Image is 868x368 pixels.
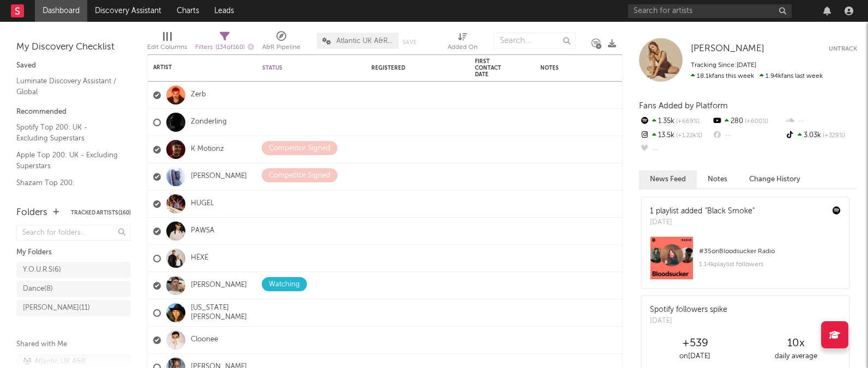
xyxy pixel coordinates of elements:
a: Zerb [191,90,206,100]
div: 1 playlist added [650,206,755,217]
div: Notes [540,65,649,71]
button: News Feed [639,170,697,188]
span: 1.94k fans last week [691,73,823,79]
a: Luminate Discovery Assistant / Global [16,75,120,97]
div: 10 x [745,337,846,350]
div: # 35 on Bloodsucker Radio [699,245,841,258]
div: Edit Columns [147,27,187,59]
div: A&R Pipeline [262,41,300,54]
button: Save [402,39,417,45]
a: Dance(8) [16,281,131,297]
span: Atlantic UK A&R Pipeline [336,38,393,45]
div: My Discovery Checklist [16,41,131,54]
span: +329 % [821,133,845,139]
div: Folders [16,206,47,219]
button: Untrack [829,44,857,54]
div: Edit Columns [147,41,187,54]
a: Cloonee [191,335,218,345]
a: HËXĖ [191,254,208,263]
span: +1.22k % [674,133,702,139]
a: [PERSON_NAME](11) [16,300,131,316]
input: Search for folders... [16,225,131,241]
div: 1.35k [639,114,712,128]
div: Y.O.U.R.S ( 6 ) [23,263,61,277]
div: -- [639,143,712,157]
a: PAWSA [191,226,214,236]
span: +600 % [743,119,768,125]
a: #35onBloodsucker Radio1.14kplaylist followers [642,236,849,288]
a: [PERSON_NAME] [191,281,247,290]
a: "Black Smoke" [705,207,755,215]
div: Competitor Signed [269,142,330,155]
div: Filters [195,41,254,54]
span: 18.1k fans this week [691,73,754,79]
div: [DATE] [650,217,755,228]
div: 3.03k [785,128,857,143]
div: Dance ( 8 ) [23,283,53,296]
a: Apple Top 200: UK - Excluding Superstars [16,149,120,171]
span: +669 % [674,119,700,125]
button: Notes [697,170,738,188]
span: [PERSON_NAME] [691,44,764,53]
div: on [DATE] [644,350,745,363]
div: 13.5k [639,128,712,143]
span: Fans Added by Platform [639,102,728,110]
input: Search... [494,33,576,49]
div: 280 [712,114,784,128]
span: ( 134 of 160 ) [215,45,245,51]
div: Added On [448,41,478,54]
div: Saved [16,59,131,72]
a: Y.O.U.R.S(6) [16,262,131,278]
div: Added On [448,27,478,59]
a: Zonderling [191,118,227,127]
a: Spotify Top 200: UK - Excluding Superstars [16,121,120,144]
div: [PERSON_NAME] ( 11 ) [23,302,90,315]
span: Tracking Since: [DATE] [691,62,756,69]
div: Registered [371,65,437,71]
a: [PERSON_NAME] [191,172,247,181]
button: Tracked Artists(160) [71,210,131,216]
div: Filters(134 of 160) [195,27,254,59]
a: K Motionz [191,145,224,154]
div: First Contact Date [475,58,513,78]
div: +539 [644,337,745,350]
div: A&R Pipeline [262,27,300,59]
div: My Folders [16,246,131,259]
div: -- [785,114,857,128]
div: Artist [153,64,235,71]
div: Watching [269,278,300,291]
a: Shazam Top 200: [GEOGRAPHIC_DATA] [16,177,120,199]
div: 1.14k playlist followers [699,258,841,271]
a: [PERSON_NAME] [691,44,764,54]
div: Competitor Signed [269,169,330,182]
div: Status [262,65,333,71]
div: Recommended [16,106,131,119]
div: -- [712,128,784,143]
div: Shared with Me [16,338,131,351]
div: [DATE] [650,316,727,327]
input: Search for artists [628,4,792,18]
a: [US_STATE][PERSON_NAME] [191,304,251,322]
a: HUGEL [191,199,214,208]
button: Change History [738,170,811,188]
div: daily average [745,350,846,363]
div: Spotify followers spike [650,304,727,316]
